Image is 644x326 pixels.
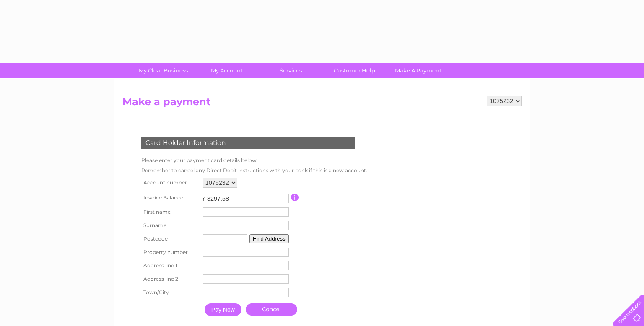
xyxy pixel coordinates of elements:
[291,194,299,201] input: Information
[141,137,355,149] div: Card Holder Information
[139,155,369,166] td: Please enter your payment card details below.
[139,166,369,176] td: Remember to cancel any Direct Debit instructions with your bank if this is a new account.
[256,63,325,78] a: Services
[205,303,241,316] input: Pay Now
[192,63,262,78] a: My Account
[122,96,522,112] h2: Make a payment
[320,63,389,78] a: Customer Help
[129,63,198,78] a: My Clear Business
[139,259,200,272] th: Address line 1
[139,205,200,219] th: First name
[139,219,200,232] th: Surname
[139,246,200,259] th: Property number
[384,63,453,78] a: Make A Payment
[139,190,200,205] th: Invoice Balance
[139,176,200,190] th: Account number
[139,286,200,299] th: Town/City
[246,303,297,316] a: Cancel
[139,232,200,246] th: Postcode
[249,234,289,243] button: Find Address
[203,192,206,202] td: £
[139,272,200,286] th: Address line 2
